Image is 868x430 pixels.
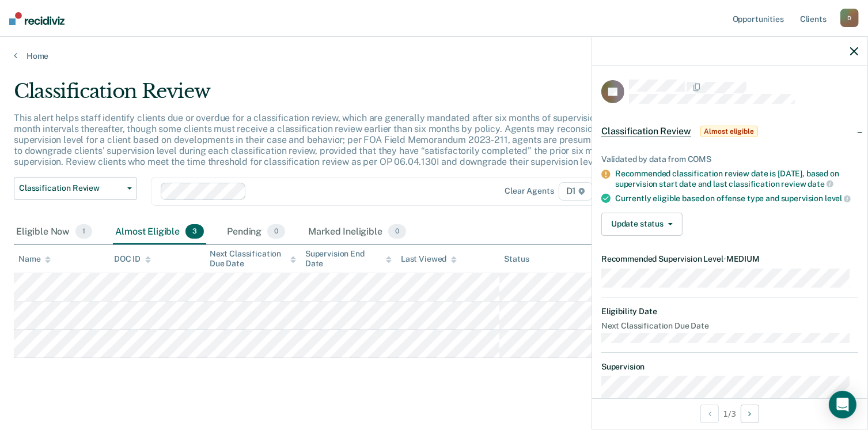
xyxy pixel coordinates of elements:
[504,254,529,264] div: Status
[14,220,94,245] div: Eligible Now
[723,254,726,263] span: •
[829,391,856,418] div: Open Intercom Messenger
[18,254,51,264] div: Name
[700,126,758,137] span: Almost eligible
[559,182,593,201] span: D1
[592,113,867,150] div: Classification ReviewAlmost eligible
[210,249,296,269] div: Next Classification Due Date
[185,224,204,239] span: 3
[615,169,858,188] div: Recommended classification review date is [DATE], based on supervision start date and last classi...
[601,321,858,331] dt: Next Classification Due Date
[306,220,408,245] div: Marked Ineligible
[505,186,554,196] div: Clear agents
[601,254,858,264] dt: Recommended Supervision Level MEDIUM
[615,193,858,203] div: Currently eligible based on offense type and supervision
[840,9,859,27] div: D
[825,194,851,203] span: level
[225,220,287,245] div: Pending
[114,254,151,264] div: DOC ID
[388,224,406,239] span: 0
[267,224,285,239] span: 0
[113,220,206,245] div: Almost Eligible
[592,398,867,429] div: 1 / 3
[700,405,719,423] button: Previous Opportunity
[601,126,691,137] span: Classification Review
[305,249,392,269] div: Supervision End Date
[601,362,858,372] dt: Supervision
[19,183,123,193] span: Classification Review
[14,80,665,112] div: Classification Review
[601,307,858,316] dt: Eligibility Date
[601,213,683,236] button: Update status
[741,405,759,423] button: Next Opportunity
[14,51,854,61] a: Home
[401,254,457,264] div: Last Viewed
[601,154,858,164] div: Validated by data from COMS
[9,12,65,25] img: Recidiviz
[75,224,92,239] span: 1
[14,112,657,168] p: This alert helps staff identify clients due or overdue for a classification review, which are gen...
